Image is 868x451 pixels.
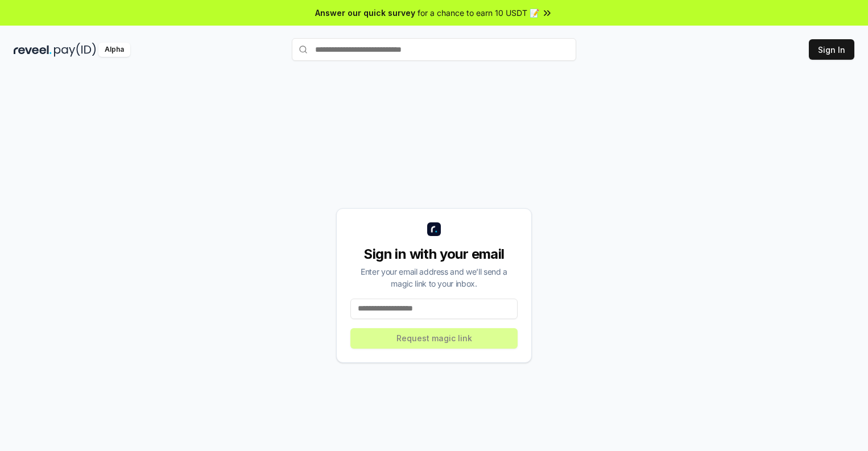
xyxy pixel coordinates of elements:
[14,43,52,57] img: reveel_dark
[809,39,854,60] button: Sign In
[98,43,130,57] div: Alpha
[427,222,441,236] img: logo_small
[54,43,96,57] img: pay_id
[418,7,539,19] span: for a chance to earn 10 USDT 📝
[315,7,415,19] span: Answer our quick survey
[350,266,518,289] div: Enter your email address and we’ll send a magic link to your inbox.
[350,245,518,263] div: Sign in with your email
